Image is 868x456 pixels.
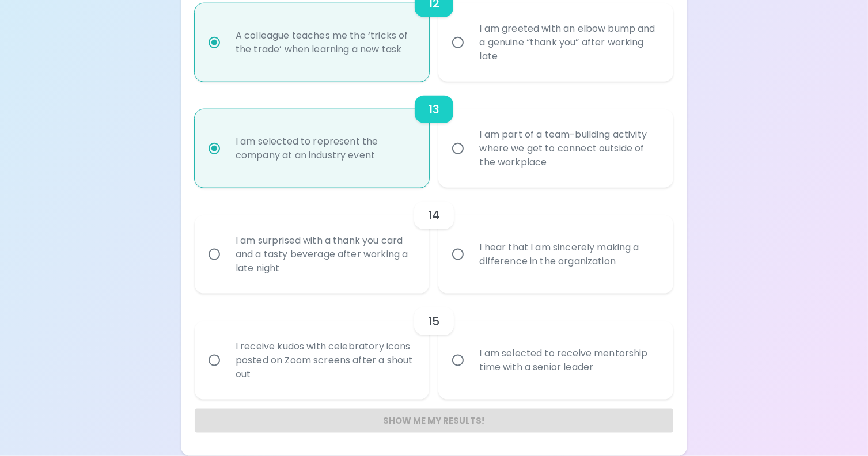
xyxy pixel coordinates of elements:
[428,312,439,330] h6: 15
[226,326,423,395] div: I receive kudos with celebratory icons posted on Zoom screens after a shout out
[195,188,673,294] div: choice-group-check
[470,227,667,282] div: I hear that I am sincerely making a difference in the organization
[195,82,673,188] div: choice-group-check
[470,114,667,183] div: I am part of a team-building activity where we get to connect outside of the workplace
[470,333,667,388] div: I am selected to receive mentorship time with a senior leader
[428,206,439,225] h6: 14
[226,15,423,70] div: A colleague teaches me the ‘tricks of the trade’ when learning a new task
[226,220,423,289] div: I am surprised with a thank you card and a tasty beverage after working a late night
[429,100,439,119] h6: 13
[226,121,423,176] div: I am selected to represent the company at an industry event
[195,294,673,400] div: choice-group-check
[470,8,667,77] div: I am greeted with an elbow bump and a genuine “thank you” after working late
